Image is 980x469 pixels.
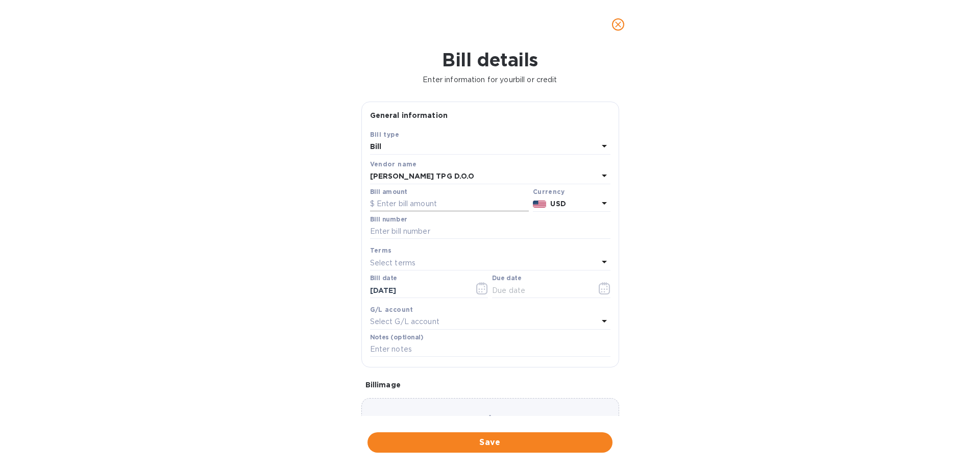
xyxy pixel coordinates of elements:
[370,334,424,340] label: Notes (optional)
[370,189,407,195] label: Bill amount
[370,111,448,119] b: General information
[370,142,382,151] b: Bill
[370,316,439,327] p: Select G/L account
[370,131,400,138] b: Bill type
[370,276,397,282] label: Bill date
[533,201,547,208] img: USD
[370,246,392,254] b: Terms
[8,49,972,70] h1: Bill details
[370,224,610,239] input: Enter bill number
[365,380,615,390] p: Bill image
[492,276,521,282] label: Due date
[370,306,413,313] b: G/L account
[606,12,630,37] button: close
[533,188,565,195] b: Currency
[550,200,566,208] b: USD
[370,196,529,212] input: $ Enter bill amount
[370,258,416,268] p: Select terms
[367,432,612,453] button: Save
[492,283,589,298] input: Due date
[370,342,610,357] input: Enter notes
[370,160,417,168] b: Vendor name
[370,283,467,298] input: Select date
[370,172,475,180] b: [PERSON_NAME] TPG D.O.O
[370,216,407,223] label: Bill number
[8,75,972,85] p: Enter information for your bill or credit
[376,436,604,449] span: Save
